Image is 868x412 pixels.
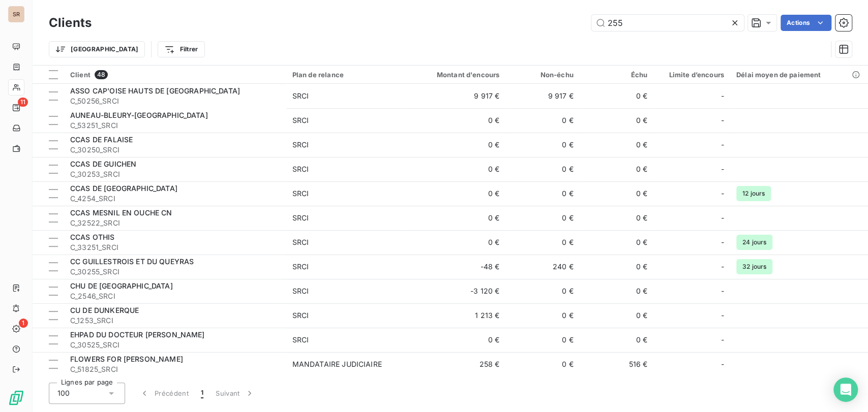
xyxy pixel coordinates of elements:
button: Filtrer [158,41,204,57]
h3: Clients [49,14,92,32]
div: SRCI [292,310,309,321]
div: SRCI [292,164,309,174]
div: Montant d'encours [412,71,499,79]
div: SRCI [292,237,309,247]
div: SRCI [292,286,309,296]
div: Open Intercom Messenger [833,377,858,402]
td: 0 € [406,181,505,206]
div: SRCI [292,335,309,345]
span: CCAS OTHIS [70,233,115,241]
span: CCAS DE GUICHEN [70,160,136,168]
span: - [721,310,724,321]
span: 24 jours [736,235,772,250]
span: CCAS DE FALAISE [70,135,133,144]
div: SRCI [292,140,309,150]
td: 0 € [406,133,505,157]
div: Non-échu [512,71,574,79]
span: C_2546_SRCI [70,291,280,301]
span: 1 [19,319,28,328]
img: Logo LeanPay [8,390,24,406]
span: - [721,262,724,272]
div: SRCI [292,262,309,272]
span: CU DE DUNKERQUE [70,306,139,314]
span: - [721,140,724,150]
td: 0 € [505,181,580,206]
td: 0 € [406,328,505,352]
span: C_30255_SRCI [70,267,280,277]
div: SR [8,6,24,22]
td: -48 € [406,255,505,279]
span: C_50256_SRCI [70,96,280,106]
td: 516 € [580,352,654,376]
td: 0 € [406,230,505,255]
span: - [721,335,724,345]
span: C_53251_SRCI [70,120,280,131]
td: 0 € [580,157,654,181]
span: - [721,188,724,199]
div: SRCI [292,188,309,199]
td: 0 € [580,328,654,352]
button: [GEOGRAPHIC_DATA] [49,41,145,57]
div: MANDATAIRE JUDICIAIRE [292,359,382,369]
span: C_1253_SRCI [70,315,280,326]
button: 1 [195,383,209,404]
span: 12 jours [736,186,771,201]
td: 0 € [580,279,654,303]
div: Échu [586,71,648,79]
div: SRCI [292,213,309,223]
span: C_4254_SRCI [70,194,280,204]
span: 48 [95,70,108,79]
button: Actions [781,15,831,31]
td: 9 917 € [505,84,580,108]
td: 0 € [580,84,654,108]
span: AUNEAU-BLEURY-[GEOGRAPHIC_DATA] [70,111,208,119]
td: 0 € [505,108,580,133]
td: 1 213 € [406,303,505,328]
span: Client [70,71,91,79]
span: - [721,359,724,369]
span: C_32522_SRCI [70,218,280,228]
td: 0 € [580,255,654,279]
span: FLOWERS FOR [PERSON_NAME] [70,355,183,363]
span: CHU DE [GEOGRAPHIC_DATA] [70,281,173,290]
td: 0 € [580,181,654,206]
span: C_51825_SRCI [70,364,280,374]
span: 32 jours [736,259,772,274]
div: SRCI [292,115,309,125]
span: 11 [18,98,28,107]
div: Plan de relance [292,71,401,79]
span: CC GUILLESTROIS ET DU QUEYRAS [70,257,194,266]
td: 0 € [505,206,580,230]
button: Suivant [209,383,261,404]
span: - [721,286,724,296]
span: - [721,91,724,101]
span: ASSO CAP'OISE HAUTS DE [GEOGRAPHIC_DATA] [70,86,240,95]
td: 0 € [505,157,580,181]
td: 0 € [580,303,654,328]
button: Précédent [133,383,195,404]
td: 0 € [505,279,580,303]
span: - [721,237,724,247]
span: - [721,164,724,174]
span: C_30250_SRCI [70,145,280,155]
div: Délai moyen de paiement [736,71,862,79]
span: C_30253_SRCI [70,169,280,179]
td: 0 € [505,133,580,157]
span: EHPAD DU DOCTEUR [PERSON_NAME] [70,330,205,339]
td: 0 € [505,303,580,328]
span: CCAS MESNIL EN OUCHE CN [70,208,172,217]
span: CCAS DE [GEOGRAPHIC_DATA] [70,184,177,193]
td: 0 € [580,133,654,157]
td: 240 € [505,255,580,279]
td: 258 € [406,352,505,376]
td: 0 € [580,230,654,255]
td: 0 € [505,230,580,255]
td: 0 € [406,206,505,230]
span: C_33251_SRCI [70,242,280,252]
td: 0 € [406,157,505,181]
span: C_30525_SRCI [70,340,280,350]
td: 0 € [505,352,580,376]
td: -3 120 € [406,279,505,303]
span: - [721,213,724,223]
span: 100 [57,388,70,398]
